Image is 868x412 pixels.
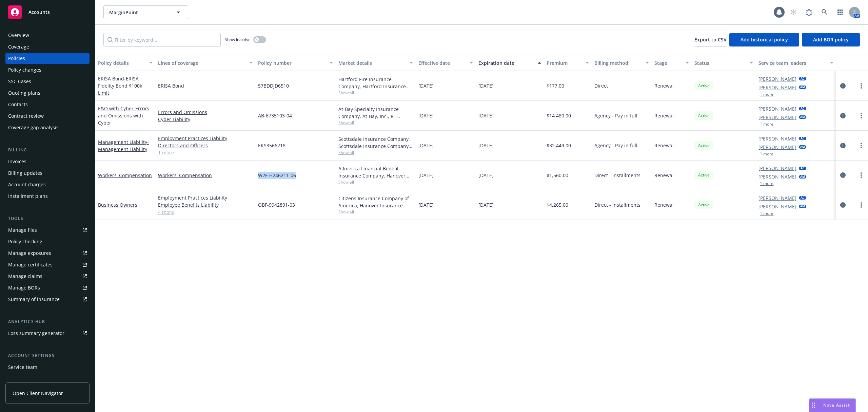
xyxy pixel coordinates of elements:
[478,172,494,179] span: [DATE]
[5,179,90,190] a: Account charges
[809,399,818,412] div: Drag to move
[478,201,494,208] span: [DATE]
[418,172,434,179] span: [DATE]
[5,41,90,52] a: Coverage
[5,294,90,305] a: Summary of insurance
[594,201,640,208] span: Direct - Installments
[594,112,637,119] span: Agency - Pay in full
[338,76,413,90] div: Hartford Fire Insurance Company, Hartford Insurance Group
[8,294,60,305] div: Summary of insurance
[158,109,253,116] a: Errors and Omissions
[697,202,711,208] span: Active
[5,282,90,293] a: Manage BORs
[8,259,53,270] div: Manage certificates
[338,106,413,120] div: At-Bay Specialty Insurance Company, At-Bay, Inc., RT Specialty Insurance Services, LLC (RSG Speci...
[478,82,494,89] span: [DATE]
[758,165,796,172] a: [PERSON_NAME]
[338,150,413,155] span: Show all
[8,236,42,247] div: Policy checking
[155,55,255,71] button: Lines of coverage
[547,59,582,67] div: Premium
[8,373,51,384] div: Sales relationships
[8,271,42,282] div: Manage claims
[758,75,796,82] a: [PERSON_NAME]
[8,99,28,110] div: Contacts
[823,402,850,408] span: Nova Assist
[416,55,476,71] button: Effective date
[8,76,31,87] div: SSC Cases
[418,112,434,119] span: [DATE]
[839,201,847,209] a: circleInformation
[98,59,145,67] div: Policy details
[98,105,149,126] span: - Errors and Omissions with Cyber
[813,36,849,43] span: Add BOR policy
[857,171,865,179] a: more
[697,172,711,178] span: Active
[5,30,90,41] a: Overview
[8,225,37,236] div: Manage files
[478,142,494,149] span: [DATE]
[758,173,796,180] a: [PERSON_NAME]
[697,143,711,149] span: Active
[654,201,674,208] span: Renewal
[5,64,90,75] a: Policy changes
[418,59,466,67] div: Effective date
[103,5,188,19] button: MarginPoint
[594,142,637,149] span: Agency - Pay in full
[258,112,292,119] span: AB-6735103-04
[5,168,90,179] a: Billing updates
[478,112,494,119] span: [DATE]
[5,236,90,247] a: Policy checking
[338,165,413,179] div: Allmerica Financial Benefit Insurance Company, Hanover Insurance Group
[8,168,42,179] div: Billing updates
[756,55,836,71] button: Service team leaders
[98,105,149,126] a: E&O with Cyber
[547,201,568,208] span: $4,265.00
[5,362,90,373] a: Service team
[158,208,253,216] a: 4 more
[5,156,90,167] a: Invoices
[158,135,253,142] a: Employment Practices Liability
[5,248,90,259] span: Manage exposures
[758,135,796,142] a: [PERSON_NAME]
[594,82,608,89] span: Direct
[5,191,90,202] a: Installment plans
[8,191,48,202] div: Installment plans
[5,259,90,270] a: Manage certificates
[418,201,434,208] span: [DATE]
[547,112,571,119] span: $14,480.00
[98,172,152,179] a: Workers' Compensation
[8,41,29,52] div: Coverage
[98,75,142,96] a: ERISA Bond
[13,390,63,397] span: Open Client Navigator
[8,64,41,75] div: Policy changes
[758,84,796,91] a: [PERSON_NAME]
[158,194,253,201] a: Employment Practices Liability
[5,271,90,282] a: Manage claims
[654,59,682,67] div: Stage
[729,33,799,46] button: Add historical policy
[5,88,90,98] a: Quoting plans
[654,172,674,179] span: Renewal
[95,55,155,71] button: Policy details
[758,59,826,67] div: Service team leaders
[338,135,413,150] div: Scottsdale Insurance Company, Scottsdale Insurance Company (Nationwide), RT Specialty Insurance S...
[760,152,773,156] button: 1 more
[654,142,674,149] span: Renewal
[594,59,642,67] div: Billing method
[5,76,90,87] a: SSC Cases
[758,114,796,121] a: [PERSON_NAME]
[818,5,831,19] a: Search
[839,142,847,150] a: circleInformation
[158,59,245,67] div: Lines of coverage
[833,5,847,19] a: Switch app
[802,33,860,46] button: Add BOR policy
[8,88,40,98] div: Quoting plans
[8,248,51,259] div: Manage exposures
[109,9,168,16] span: MarginPoint
[5,3,90,22] a: Accounts
[694,33,727,46] button: Export to CSV
[544,55,592,71] button: Premium
[8,362,37,373] div: Service team
[338,120,413,126] span: Show all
